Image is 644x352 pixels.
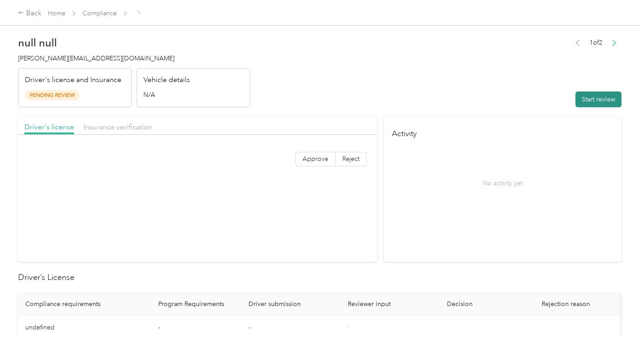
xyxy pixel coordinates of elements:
td: - [151,315,241,340]
span: 1 of 2 [589,38,603,47]
span: undefined [25,324,55,331]
td: - [241,315,340,340]
a: Compliance [83,9,117,17]
h2: null null [18,37,250,49]
th: Decision [440,293,534,315]
span: [PERSON_NAME][EMAIL_ADDRESS][DOMAIN_NAME] [18,55,175,62]
span: Pending Review [25,90,79,101]
span: Driver's license [24,123,74,131]
th: Reviewer input [340,293,440,315]
div: Back [18,8,41,19]
p: Vehicle details [143,75,190,86]
iframe: Everlance-gr Chat Button Frame [593,302,644,352]
td: undefined [18,315,151,340]
span: Reject [342,155,359,163]
span: Approve [303,155,328,163]
span: N/A [143,90,155,100]
h2: Driver’s License [18,271,621,283]
span: - [348,324,350,331]
button: Start review [575,91,621,107]
span: Insurance verification [83,123,152,131]
th: Program Requirements [151,293,241,315]
th: Compliance requirements [18,293,151,315]
h4: Activity [384,117,621,145]
th: Driver submission [241,293,340,315]
p: No activity yet [483,178,523,188]
a: Home [48,9,65,17]
p: Driver's license and Insurance [25,75,121,86]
